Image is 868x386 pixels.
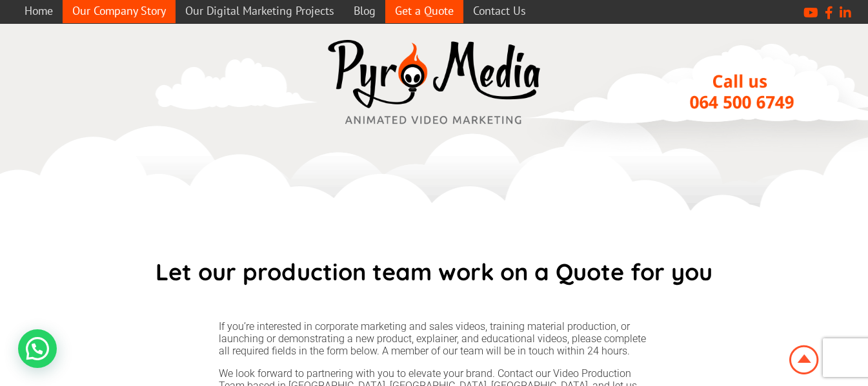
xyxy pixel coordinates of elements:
[321,34,547,131] img: video marketing media company westville durban logo
[321,34,547,134] a: video marketing media company westville durban logo
[787,343,822,377] img: Animation Studio South Africa
[219,320,649,357] p: If you’re interested in corporate marketing and sales videos, training material production, or la...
